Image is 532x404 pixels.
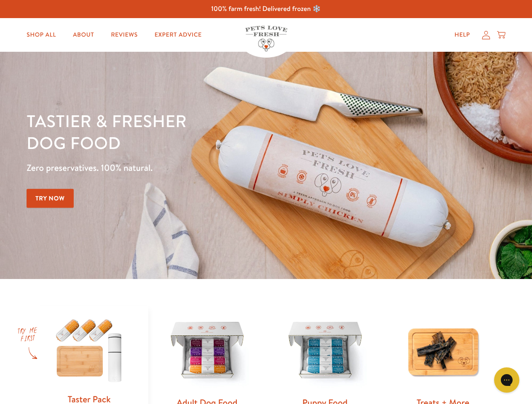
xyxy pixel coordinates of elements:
[490,364,524,396] iframe: Gorgias live chat messenger
[27,189,74,208] a: Try Now
[245,26,287,51] img: Pets Love Fresh
[20,27,63,43] a: Shop All
[27,160,346,175] p: Zero preservatives. 100% natural.
[104,27,144,43] a: Reviews
[448,27,477,43] a: Help
[66,27,101,43] a: About
[148,27,209,43] a: Expert Advice
[27,110,346,154] h1: Tastier & fresher dog food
